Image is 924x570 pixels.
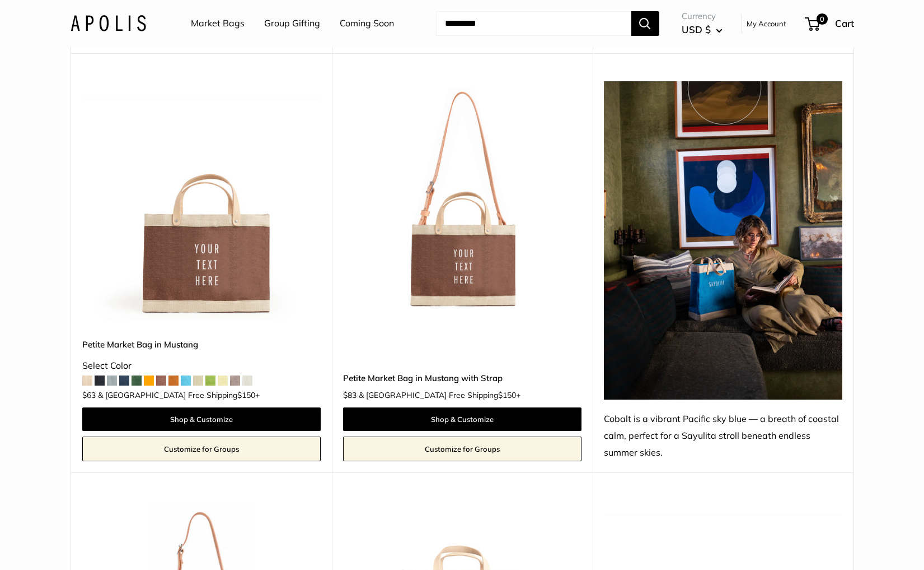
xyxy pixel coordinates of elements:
[343,81,581,320] a: Petite Market Bag in Mustang with StrapPetite Market Bag in Mustang with Strap
[498,390,516,400] span: $150
[82,338,321,351] a: Petite Market Bag in Mustang
[82,358,321,374] div: Select Color
[82,81,321,320] a: Petite Market Bag in MustangPetite Market Bag in Mustang
[98,391,260,399] span: & [GEOGRAPHIC_DATA] Free Shipping +
[343,407,581,431] a: Shop & Customize
[806,15,854,33] a: 0 Cart
[82,437,321,461] a: Customize for Groups
[604,81,842,400] img: Cobalt is a vibrant Pacific sky blue — a breath of coastal calm, perfect for a Sayulita stroll be...
[604,411,842,461] div: Cobalt is a vibrant Pacific sky blue — a breath of coastal calm, perfect for a Sayulita stroll be...
[816,13,827,25] span: 0
[82,390,96,400] span: $63
[747,17,786,30] a: My Account
[682,8,723,24] span: Currency
[343,390,357,400] span: $83
[343,372,581,384] a: Petite Market Bag in Mustang with Strap
[82,81,321,320] img: Petite Market Bag in Mustang
[682,24,711,35] span: USD $
[343,437,581,461] a: Customize for Groups
[82,407,321,431] a: Shop & Customize
[436,11,631,36] input: Search...
[237,390,255,400] span: $150
[343,81,581,320] img: Petite Market Bag in Mustang with Strap
[340,15,394,32] a: Coming Soon
[191,15,245,32] a: Market Bags
[264,15,320,32] a: Group Gifting
[631,11,659,36] button: Search
[835,17,854,29] span: Cart
[359,391,520,399] span: & [GEOGRAPHIC_DATA] Free Shipping +
[682,21,723,39] button: USD $
[71,15,146,31] img: Apolis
